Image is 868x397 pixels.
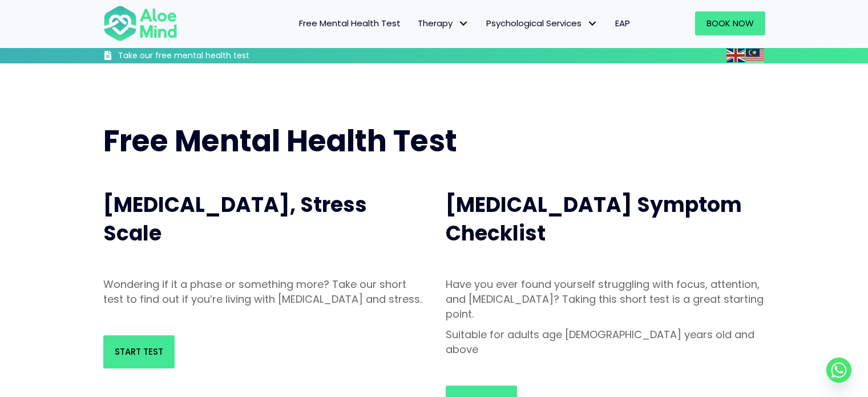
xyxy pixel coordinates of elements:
[746,49,765,62] a: Malay
[103,190,367,248] span: [MEDICAL_DATA], Stress Scale
[446,190,742,248] span: [MEDICAL_DATA] Symptom Checklist
[192,11,639,35] nav: Menu
[746,49,764,62] img: ms
[418,17,469,29] span: Therapy
[695,11,765,35] a: Book Now
[486,17,598,29] span: Psychological Services
[299,17,401,29] span: Free Mental Health Test
[290,11,409,35] a: Free Mental Health Test
[446,327,765,357] p: Suitable for adults age [DEMOGRAPHIC_DATA] years old and above
[446,277,765,322] p: Have you ever found yourself struggling with focus, attention, and [MEDICAL_DATA]? Taking this sh...
[607,11,639,35] a: EAP
[615,17,630,29] span: EAP
[118,50,310,62] h3: Take our free mental health test
[103,5,177,42] img: Aloe mind Logo
[103,335,175,368] a: Start Test
[115,346,163,358] span: Start Test
[706,17,754,29] span: Book Now
[726,49,745,62] img: en
[103,277,423,307] p: Wondering if it a phase or something more? Take our short test to find out if you’re living with ...
[103,120,457,162] span: Free Mental Health Test
[584,15,601,32] span: Psychological Services: submenu
[826,358,851,383] a: Whatsapp
[103,50,310,63] a: Take our free mental health test
[455,15,472,32] span: Therapy: submenu
[409,11,478,35] a: TherapyTherapy: submenu
[726,49,746,62] a: English
[478,11,607,35] a: Psychological ServicesPsychological Services: submenu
